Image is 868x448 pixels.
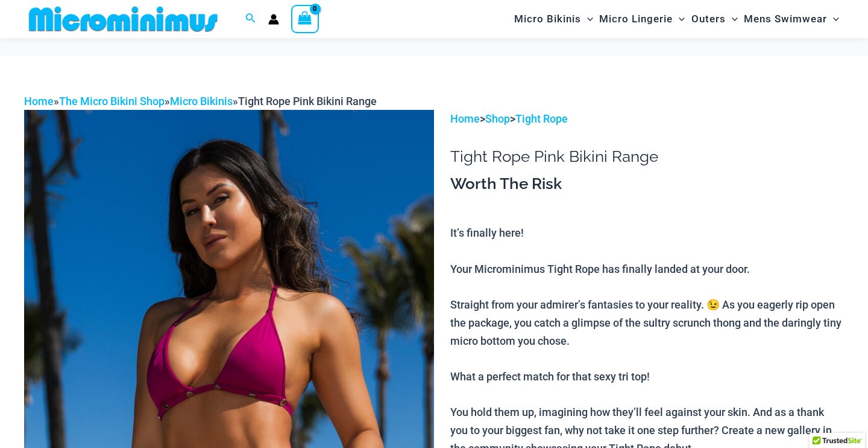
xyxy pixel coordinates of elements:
a: OutersMenu ToggleMenu Toggle [688,4,741,34]
a: Search icon link [245,11,256,27]
a: Micro Bikinis [170,95,233,107]
a: Tight Rope [515,112,568,125]
span: Mens Swimwear [744,4,827,34]
a: Shop [485,112,510,125]
span: Menu Toggle [673,4,685,34]
span: Menu Toggle [726,4,738,34]
h3: Worth The Risk [450,174,844,194]
nav: Site Navigation [509,2,844,36]
span: Micro Lingerie [599,4,673,34]
span: » » » [24,95,377,107]
a: Account icon link [268,14,279,25]
h1: Tight Rope Pink Bikini Range [450,147,844,166]
a: Mens SwimwearMenu ToggleMenu Toggle [741,4,842,34]
a: Micro BikinisMenu ToggleMenu Toggle [511,4,596,34]
span: Tight Rope Pink Bikini Range [238,95,377,107]
p: > > [450,110,844,128]
img: MM SHOP LOGO FLAT [24,5,222,33]
a: The Micro Bikini Shop [59,95,165,107]
a: Home [24,95,54,107]
a: View Shopping Cart, empty [291,5,319,33]
span: Menu Toggle [581,4,593,34]
a: Home [450,112,480,125]
span: Menu Toggle [827,4,839,34]
span: Micro Bikinis [514,4,581,34]
a: Micro LingerieMenu ToggleMenu Toggle [596,4,688,34]
span: Outers [691,4,726,34]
